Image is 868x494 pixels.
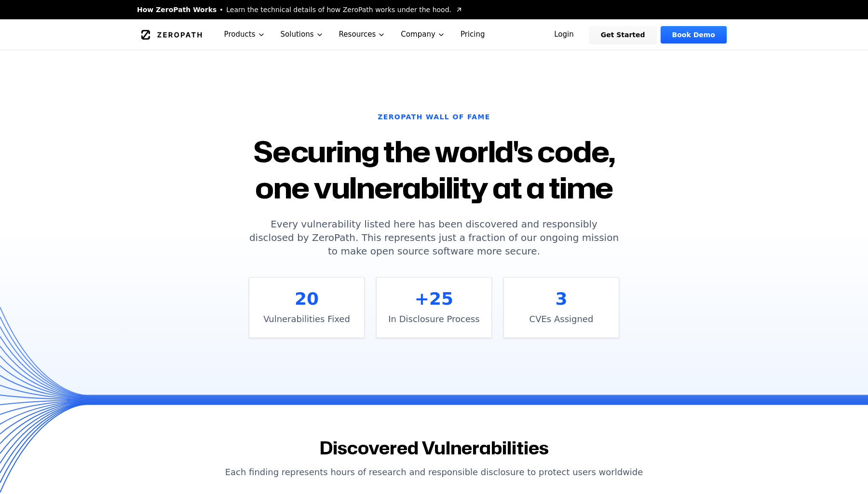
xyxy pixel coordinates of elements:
[589,26,657,43] a: Get Started
[226,5,451,14] span: Learn the technical details of how ZeroPath works under the hood.
[137,5,463,14] a: How ZeroPath WorksLearn the technical details of how ZeroPath works under the hood.
[661,26,727,43] a: Book Demo
[273,19,331,50] button: Solutions
[393,19,453,50] button: Company
[249,133,619,206] h1: Securing the world's code, one vulnerability at a time
[515,289,607,309] div: 3
[331,19,393,50] button: Resources
[388,289,480,309] div: +25
[388,312,480,326] p: In Disclosure Process
[542,26,585,43] a: Login
[125,19,743,50] nav: Global
[137,438,731,458] h2: Discovered Vulnerabilities
[515,312,607,326] p: CVEs Assigned
[217,19,273,50] button: Products
[261,289,353,309] div: 20
[261,312,353,326] p: Vulnerabilities Fixed
[249,217,619,258] p: Every vulnerability listed here has been discovered and responsibly disclosed by ZeroPath. This r...
[249,112,619,122] h6: ZEROPATH WALL OF FAME
[137,466,731,479] p: Each finding represents hours of research and responsible disclosure to protect users worldwide
[453,19,493,50] a: Pricing
[137,5,217,14] span: How ZeroPath Works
